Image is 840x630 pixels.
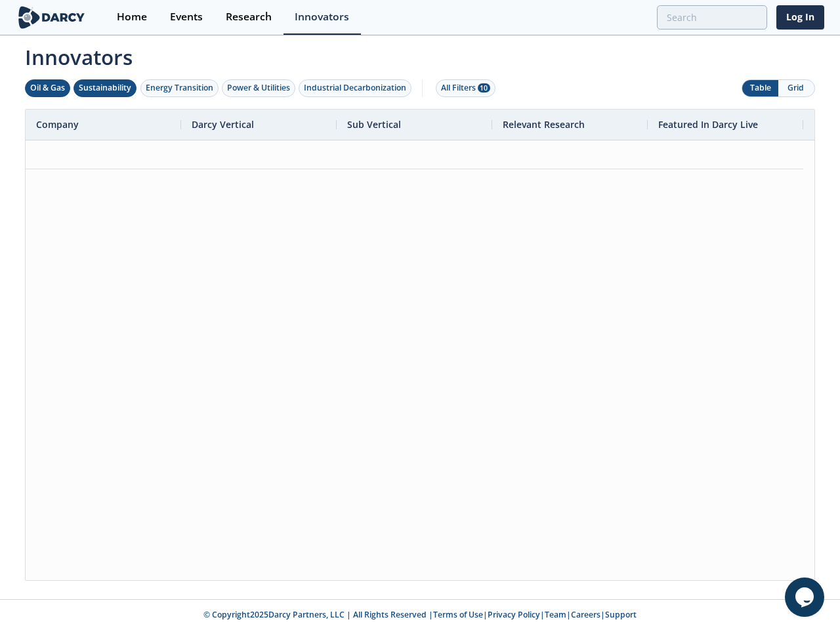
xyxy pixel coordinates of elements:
[478,83,490,93] span: 10
[657,5,767,30] input: Advanced Search
[227,82,290,94] div: Power & Utilities
[605,609,637,620] a: Support
[222,79,295,97] button: Power & Utilities
[79,82,131,94] div: Sustainability
[776,5,824,30] a: Log In
[658,118,758,131] span: Featured In Darcy Live
[18,609,822,621] p: © Copyright 2025 Darcy Partners, LLC | All Rights Reserved | | | | |
[545,609,566,620] a: Team
[30,82,65,94] div: Oil & Gas
[742,80,778,96] button: Table
[16,6,87,29] img: logo-wide.svg
[140,79,219,97] button: Energy Transition
[299,79,411,97] button: Industrial Decarbonization
[226,12,272,22] div: Research
[170,12,203,22] div: Events
[503,118,585,131] span: Relevant Research
[436,79,495,97] button: All Filters 10
[16,37,824,72] span: Innovators
[785,577,827,617] iframe: chat widget
[778,80,814,96] button: Grid
[192,118,254,131] span: Darcy Vertical
[433,609,483,620] a: Terms of Use
[146,82,213,94] div: Energy Transition
[25,79,70,97] button: Oil & Gas
[571,609,600,620] a: Careers
[117,12,147,22] div: Home
[488,609,540,620] a: Privacy Policy
[73,79,136,97] button: Sustainability
[441,82,490,94] div: All Filters
[304,82,406,94] div: Industrial Decarbonization
[347,118,401,131] span: Sub Vertical
[295,12,349,22] div: Innovators
[36,118,79,131] span: Company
